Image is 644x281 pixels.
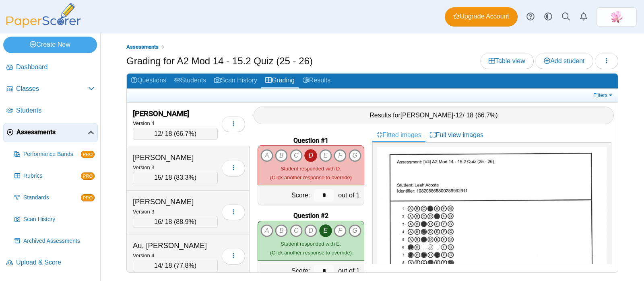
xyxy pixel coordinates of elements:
i: E [319,149,332,162]
span: [PERSON_NAME] [400,112,454,119]
a: Students [3,101,98,121]
div: Results for - / 18 ( ) [254,107,614,124]
div: [PERSON_NAME] [133,197,213,207]
i: G [349,149,361,162]
i: B [275,224,288,237]
a: Assessments [124,42,161,52]
div: [PERSON_NAME] [133,152,213,163]
a: Add student [535,53,593,69]
div: Score: [258,261,312,281]
a: Classes [3,80,98,99]
i: A [260,149,273,162]
span: Students [16,106,95,115]
a: Scan History [11,210,98,229]
a: Full view images [425,128,487,142]
i: E [319,224,332,237]
i: B [275,149,288,162]
span: 66.7% [477,112,495,119]
a: Table view [480,53,534,69]
div: Score: [258,185,312,205]
a: Upload & Score [3,253,98,273]
a: Create New [3,37,97,53]
span: 16 [154,218,161,225]
a: Questions [127,74,170,88]
span: Classes [16,84,88,93]
img: PaperScorer [3,3,84,28]
span: Performance Bands [23,150,81,158]
span: Rubrics [23,172,81,180]
span: 12 [154,130,161,137]
div: Au, [PERSON_NAME] [133,240,213,251]
span: Assessments [17,128,88,137]
small: (Click another response to override) [270,241,352,256]
div: [PERSON_NAME] [133,109,213,119]
a: Results [299,74,334,88]
div: / 18 ( ) [133,172,218,184]
a: Filters [591,91,616,99]
a: Rubrics PRO [11,166,98,186]
div: out of 1 [336,185,363,205]
i: G [349,224,361,237]
b: Question #1 [293,136,328,145]
div: out of 1 [336,261,363,281]
small: (Click another response to override) [270,166,352,180]
a: Standards PRO [11,188,98,207]
a: ps.MuGhfZT6iQwmPTCC [597,7,637,27]
small: Version 4 [133,120,154,126]
span: Add student [544,57,584,64]
span: PRO [81,172,95,180]
i: C [290,149,303,162]
span: PRO [81,151,95,158]
span: Standards [23,194,81,202]
a: Fitted images [372,128,425,142]
span: Assessments [126,44,159,50]
a: Assessments [3,123,98,142]
span: Student responded with E. [281,241,341,247]
a: Students [170,74,210,88]
span: Upload & Score [16,258,95,267]
small: Version 4 [133,252,154,258]
span: 77.8% [176,262,194,269]
a: Upgrade Account [445,7,518,27]
a: Grading [261,74,299,88]
a: Archived Assessments [11,232,98,251]
span: Scan History [23,215,95,224]
span: 83.3% [176,174,194,181]
span: PRO [81,194,95,201]
span: Dashboard [16,63,95,72]
span: 66.7% [176,130,194,137]
span: 15 [154,174,161,181]
span: Table view [489,57,525,64]
h1: Grading for A2 Mod 14 - 15.2 Quiz (25 - 26) [126,54,313,68]
div: / 18 ( ) [133,260,218,272]
a: Alerts [575,8,592,26]
span: 12 [456,112,463,119]
i: C [290,224,303,237]
a: Scan History [210,74,261,88]
span: Archived Assessments [23,237,95,245]
span: Student responded with D. [281,166,341,172]
small: Version 3 [133,164,154,170]
i: F [334,149,347,162]
a: Dashboard [3,58,98,77]
i: F [334,224,347,237]
small: Version 3 [133,209,154,215]
i: D [304,149,317,162]
span: Xinmei Li [610,10,623,23]
a: Performance Bands PRO [11,145,98,164]
a: PaperScorer [3,22,84,29]
div: / 18 ( ) [133,216,218,228]
div: / 18 ( ) [133,128,218,140]
span: 88.9% [176,218,194,225]
span: 14 [154,262,161,269]
span: Upgrade Account [453,12,509,21]
i: D [304,224,317,237]
img: ps.MuGhfZT6iQwmPTCC [610,10,623,23]
i: A [260,224,273,237]
b: Question #2 [293,211,328,220]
